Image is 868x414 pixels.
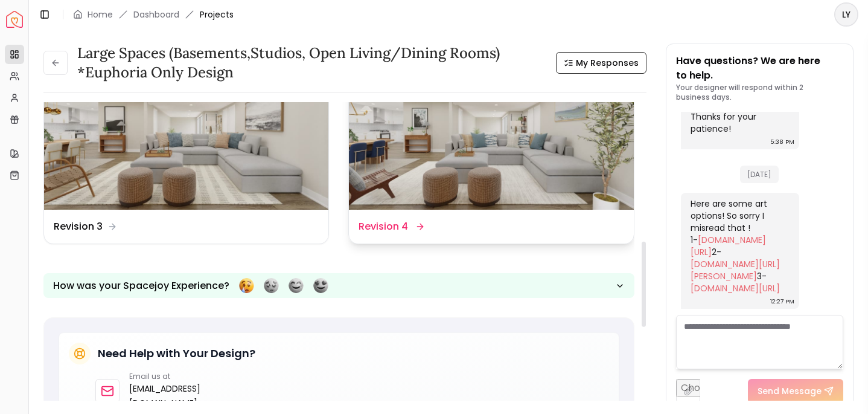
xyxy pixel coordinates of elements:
span: My Responses [576,57,639,69]
p: Email us at [129,372,209,381]
div: Here are some art options! So sorry I misread that ! 1- 2- 3- [691,198,787,294]
div: 12:27 PM [770,296,794,308]
button: How was your Spacejoy Experience?Feeling terribleFeeling badFeeling goodFeeling awesome [43,273,634,298]
p: Your designer will respond within 2 business days. [676,83,844,102]
span: LY [835,4,857,25]
img: Revision 4 [349,50,633,210]
button: LY [834,2,858,27]
a: [EMAIL_ADDRESS][DOMAIN_NAME] [129,381,209,410]
p: How was your Spacejoy Experience? [53,279,229,293]
img: Revision 3 [44,50,328,210]
img: Spacejoy Logo [6,11,23,28]
a: Home [88,8,113,21]
a: Spacejoy [6,11,23,28]
a: [DOMAIN_NAME][URL] [691,282,780,294]
nav: breadcrumb [73,8,234,21]
h5: Need Help with Your Design? [98,345,255,362]
a: Revision 4Revision 4 [348,49,634,244]
a: Dashboard [133,8,179,21]
h3: Large Spaces (Basements,Studios, Open living/dining rooms) *Euphoria Only Design [77,44,546,82]
a: [DOMAIN_NAME][URL] [691,234,766,258]
p: Have questions? We are here to help. [676,54,844,83]
a: Revision 3Revision 3 [43,49,329,244]
span: Projects [200,8,234,21]
dd: Revision 3 [54,219,103,234]
a: [DOMAIN_NAME][URL][PERSON_NAME] [691,258,780,282]
dd: Revision 4 [359,219,408,234]
button: My Responses [556,52,646,74]
div: 5:38 PM [770,136,794,148]
span: [DATE] [740,166,779,183]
